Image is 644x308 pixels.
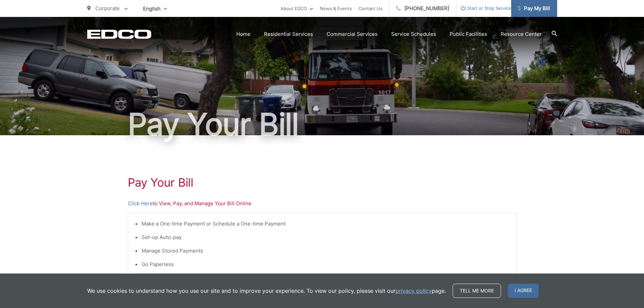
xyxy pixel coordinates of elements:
[142,233,509,241] li: Set-up Auto-pay
[327,30,378,38] a: Commercial Services
[518,4,550,13] span: Pay My Bill
[142,247,509,255] li: Manage Stored Payments
[128,199,517,208] p: to View, Pay, and Manage Your Bill Online
[87,287,446,295] p: We use cookies to understand how you use our site and to improve your experience. To view our pol...
[508,284,539,298] span: I agree
[87,108,557,141] h1: Pay Your Bill
[264,30,313,38] a: Residential Services
[128,199,153,208] a: Click Here
[281,4,313,13] a: About EDCO
[87,29,151,39] a: EDCD logo. Return to the homepage.
[450,30,487,38] a: Public Facilities
[142,220,509,228] li: Make a One-time Payment or Schedule a One-time Payment
[236,30,251,38] a: Home
[320,4,352,13] a: News & Events
[396,287,432,295] a: privacy policy
[142,260,509,268] li: Go Paperless
[95,5,120,11] span: Corporate
[391,30,436,38] a: Service Schedules
[138,3,172,15] span: English
[359,4,382,13] a: Contact Us
[128,176,517,189] h1: Pay Your Bill
[501,30,542,38] a: Resource Center
[453,284,501,298] a: Tell me more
